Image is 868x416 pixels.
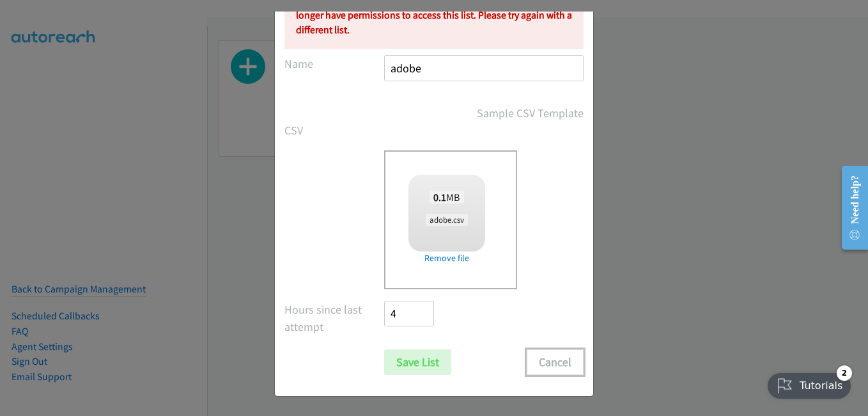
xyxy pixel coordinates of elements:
[408,252,485,265] a: Remove file
[284,301,384,335] label: Hours since last attempt
[760,360,858,406] iframe: Checklist
[384,349,451,375] input: Save List
[430,191,464,204] span: MB
[284,122,384,139] label: CSV
[433,191,446,204] strong: 0.1
[284,55,384,72] label: Name
[831,157,868,259] iframe: Resource Center
[426,214,468,226] span: adobe.csv
[477,104,584,122] a: Sample CSV Template
[527,349,584,375] button: Cancel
